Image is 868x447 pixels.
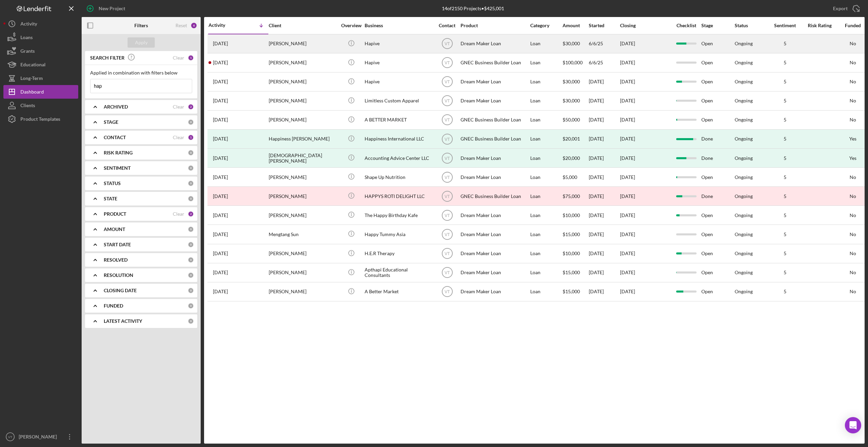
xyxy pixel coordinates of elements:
[735,117,753,122] div: Ongoing
[563,92,588,110] div: $30,000
[589,149,619,167] div: [DATE]
[3,44,78,58] button: Grants
[530,225,562,243] div: Loan
[269,92,337,110] div: [PERSON_NAME]
[445,61,450,65] text: VT
[20,85,44,100] div: Dashboard
[563,245,588,263] div: $10,000
[3,17,78,31] button: Activity
[208,22,238,28] div: Activity
[90,55,124,61] b: SEARCH FILTER
[445,270,450,275] text: VT
[701,283,734,301] div: Open
[620,23,671,28] div: Closing
[3,58,78,71] button: Educational
[176,23,187,28] div: Reset
[445,213,450,218] text: VT
[173,104,184,110] div: Clear
[104,257,128,263] b: RESOLVED
[837,251,868,256] div: No
[620,212,635,218] time: [DATE]
[589,225,619,243] div: [DATE]
[701,35,734,53] div: Open
[530,35,562,53] div: Loan
[589,168,619,186] div: [DATE]
[701,225,734,243] div: Open
[213,213,228,218] time: 2022-12-01 22:26
[104,272,133,278] b: RESOLUTION
[365,206,433,224] div: The Happy Birthday Kafe
[530,187,562,205] div: Loan
[461,187,529,205] div: GNEC Business Builder Loan
[213,251,228,256] time: 2022-07-12 19:01
[104,303,123,309] b: FUNDED
[445,156,450,161] text: VT
[701,111,734,129] div: Open
[563,225,588,243] div: $15,000
[99,2,125,15] div: New Project
[104,135,126,140] b: CONTACT
[269,187,337,205] div: [PERSON_NAME]
[735,213,753,218] div: Ongoing
[3,31,78,44] button: Loans
[735,41,753,46] div: Ongoing
[365,54,433,72] div: Hapive
[701,130,734,148] div: Done
[672,23,701,28] div: Checklist
[365,23,433,28] div: Business
[461,130,529,148] div: GNEC Business Builder Loan
[701,245,734,263] div: Open
[837,289,868,294] div: No
[104,288,137,293] b: CLOSING DATE
[3,112,78,126] button: Product Templates
[530,54,562,72] div: Loan
[701,264,734,282] div: Open
[563,264,588,282] div: $15,000
[269,245,337,263] div: [PERSON_NAME]
[17,430,61,445] div: [PERSON_NAME]
[3,430,78,444] button: VT[PERSON_NAME]
[530,283,562,301] div: Loan
[735,23,767,28] div: Status
[768,289,802,294] div: 5
[837,60,868,65] div: No
[134,23,148,28] b: Filters
[768,232,802,237] div: 5
[530,168,562,186] div: Loan
[445,118,450,122] text: VT
[365,245,433,263] div: H.E.R Therapy
[188,165,194,171] div: 0
[620,79,635,84] time: [DATE]
[365,92,433,110] div: Limitless Custom Apparel
[768,270,802,275] div: 5
[365,168,433,186] div: Shape Up Nutrition
[563,73,588,91] div: $30,000
[735,194,753,199] div: Ongoing
[434,23,460,28] div: Contact
[213,79,228,84] time: 2025-05-01 13:10
[563,168,588,186] div: $5,000
[135,37,148,48] div: Apply
[530,130,562,148] div: Loan
[442,6,504,11] div: 14 of 2150 Projects • $425,001
[269,149,337,167] div: [DEMOGRAPHIC_DATA][PERSON_NAME]
[563,149,588,167] div: $20,000
[188,196,194,202] div: 0
[173,135,184,140] div: Clear
[104,196,117,201] b: STATE
[445,99,450,103] text: VT
[620,136,635,142] div: [DATE]
[735,270,753,275] div: Ongoing
[20,31,33,46] div: Loans
[768,98,802,103] div: 5
[188,104,194,110] div: 2
[20,44,35,60] div: Grants
[620,117,635,122] time: [DATE]
[735,232,753,237] div: Ongoing
[620,231,635,237] time: [DATE]
[104,318,142,324] b: LATEST ACTIVITY
[104,242,131,247] b: START DATE
[173,211,184,217] div: Clear
[563,35,588,53] div: $30,000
